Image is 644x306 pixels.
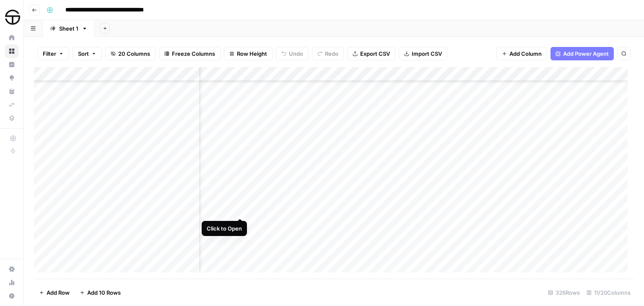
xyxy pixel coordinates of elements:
[5,10,20,25] img: SimpleTire Logo
[545,286,583,299] div: 326 Rows
[325,49,338,58] span: Redo
[78,49,89,58] span: Sort
[5,262,18,276] a: Settings
[172,49,215,58] span: Freeze Columns
[583,286,634,299] div: 11/20 Columns
[5,112,18,125] a: Data Library
[43,20,95,37] a: Sheet 1
[563,49,609,58] span: Add Power Agent
[5,44,18,58] a: Browse
[509,49,542,58] span: Add Column
[496,47,547,60] button: Add Column
[551,47,614,60] button: Add Power Agent
[75,286,126,299] button: Add 10 Rows
[87,288,121,297] span: Add 10 Rows
[5,289,18,303] button: Help + Support
[37,47,69,60] button: Filter
[289,49,303,58] span: Undo
[5,85,18,98] a: Your Data
[5,58,18,71] a: Insights
[312,47,344,60] button: Redo
[224,47,273,60] button: Row Height
[207,224,242,233] div: Click to Open
[105,47,156,60] button: 20 Columns
[276,47,309,60] button: Undo
[59,24,78,33] div: Sheet 1
[47,288,70,297] span: Add Row
[5,7,18,28] button: Workspace: SimpleTire
[347,47,395,60] button: Export CSV
[360,49,390,58] span: Export CSV
[237,49,267,58] span: Row Height
[412,49,442,58] span: Import CSV
[399,47,447,60] button: Import CSV
[73,47,102,60] button: Sort
[43,49,56,58] span: Filter
[5,71,18,85] a: Opportunities
[5,98,18,112] a: Syncs
[118,49,150,58] span: 20 Columns
[159,47,221,60] button: Freeze Columns
[5,31,18,44] a: Home
[34,286,75,299] button: Add Row
[5,276,18,289] a: Usage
